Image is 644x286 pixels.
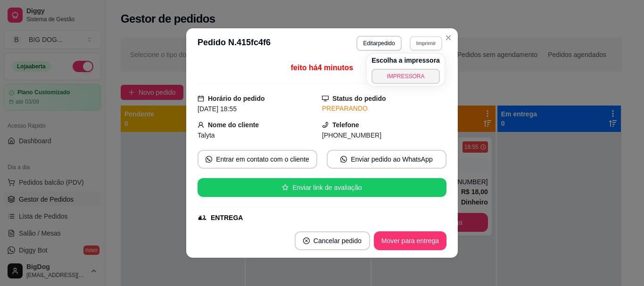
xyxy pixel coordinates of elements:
[372,56,440,65] h4: Escolha a impressora
[208,121,259,129] strong: Nome do cliente
[410,36,442,50] button: Imprimir
[332,121,359,129] strong: Telefone
[441,30,456,45] button: Close
[291,64,353,72] span: feito há 4 minutos
[322,104,446,114] div: PREPARANDO
[211,213,243,223] div: ENTREGA
[332,95,386,102] strong: Status do pedido
[198,150,317,169] button: whats-appEntrar em contato com o cliente
[303,237,310,244] span: close-circle
[282,184,289,191] span: star
[198,105,237,113] span: [DATE] 18:55
[356,36,401,51] button: Editarpedido
[198,36,271,51] h3: Pedido N. 415fc4f6
[208,95,265,102] strong: Horário do pedido
[198,131,215,139] span: Talyta
[322,95,329,102] span: desktop
[327,150,446,169] button: whats-appEnviar pedido ao WhatsApp
[340,156,347,163] span: whats-app
[322,122,329,128] span: phone
[372,69,440,84] button: IMPRESSORA
[295,231,370,250] button: close-circleCancelar pedido
[322,131,381,139] span: [PHONE_NUMBER]
[198,122,204,128] span: user
[206,156,212,163] span: whats-app
[374,231,446,250] button: Mover para entrega
[198,178,446,197] button: starEnviar link de avaliação
[198,95,204,102] span: calendar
